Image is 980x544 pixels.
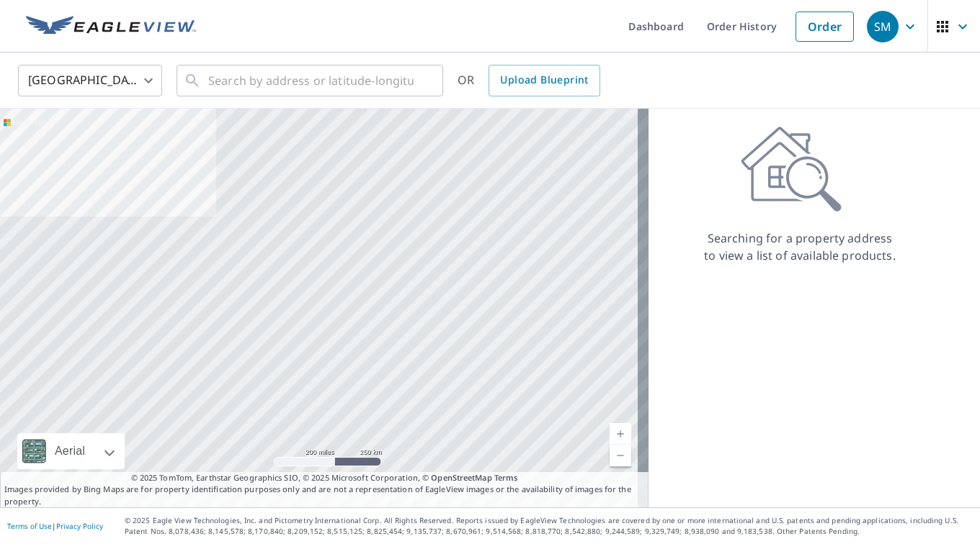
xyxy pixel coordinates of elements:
[867,11,899,42] div: SM
[489,65,600,96] a: Upload Blueprint
[56,521,103,531] a: Privacy Policy
[7,522,103,530] p: |
[500,71,588,89] span: Upload Blueprint
[125,515,973,537] p: © 2025 Eagle View Technologies, Inc. and Pictometry International Corp. All Rights Reserved. Repo...
[131,472,518,484] span: © 2025 TomTom, Earthstar Geographics SIO, © 2025 Microsoft Corporation, ©
[208,60,414,101] input: Search by address or latitude-longitude
[50,433,89,469] div: Aerial
[431,472,491,483] a: OpenStreetMap
[610,423,631,445] a: Current Level 5, Zoom In
[796,12,854,42] a: Order
[7,521,52,531] a: Terms of Use
[17,433,125,469] div: Aerial
[458,65,600,96] div: OR
[703,230,896,264] p: Searching for a property address to view a list of available products.
[26,16,196,37] img: EV Logo
[610,445,631,466] a: Current Level 5, Zoom Out
[494,472,518,483] a: Terms
[18,60,162,101] div: [GEOGRAPHIC_DATA]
